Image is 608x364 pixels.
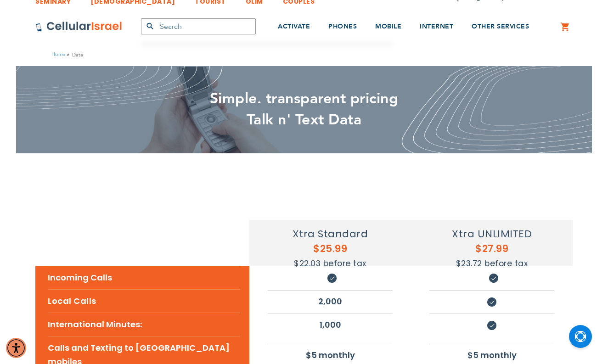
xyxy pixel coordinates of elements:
[48,266,240,289] li: Incoming Calls
[35,110,573,131] h2: Talk n' Text Data
[456,258,528,269] span: $23.72 before tax
[294,258,366,269] span: $22.03 before tax
[48,313,240,336] li: International Minutes:
[420,22,453,31] span: INTERNET
[268,314,393,336] li: 1,000
[268,290,393,312] li: 2,000
[328,22,357,31] span: PHONES
[35,21,123,32] img: Cellular Israel Logo
[278,22,310,31] span: ACTIVATE
[249,241,411,270] h5: $25.99
[72,50,83,59] strong: Data
[375,10,401,44] a: MOBILE
[278,10,310,44] a: ACTIVATE
[51,51,65,58] a: Home
[141,18,256,34] input: Search
[411,226,573,241] h4: Xtra UNLIMITED
[48,289,240,313] h5: Local Calls
[6,338,26,358] div: Accessibility Menu
[249,226,411,241] h4: Xtra Standard
[328,10,357,44] a: PHONES
[420,10,453,44] a: INTERNET
[472,22,529,31] span: OTHER SERVICES
[411,241,573,270] h5: $27.99
[472,10,529,44] a: OTHER SERVICES
[375,22,401,31] span: MOBILE
[35,89,573,110] h2: Simple. transparent pricing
